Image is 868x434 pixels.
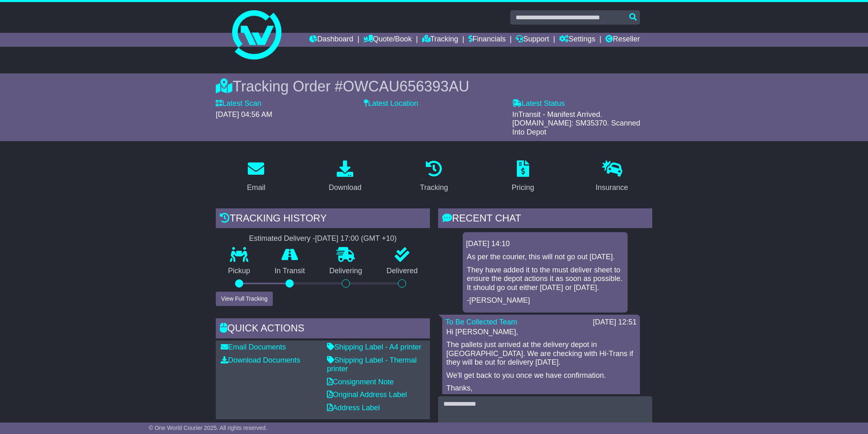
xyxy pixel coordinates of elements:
[468,33,506,47] a: Financials
[364,99,418,108] label: Latest Location
[216,208,430,231] div: Tracking history
[263,267,318,276] p: In Transit
[216,110,272,119] span: [DATE] 04:56 AM
[415,158,453,196] a: Tracking
[559,33,595,47] a: Settings
[242,158,271,196] a: Email
[605,33,640,47] a: Reseller
[327,343,421,351] a: Shipping Label - A4 printer
[327,391,407,399] a: Original Address Label
[506,158,539,196] a: Pricing
[420,182,448,193] div: Tracking
[247,182,265,193] div: Email
[327,356,417,373] a: Shipping Label - Thermal printer
[216,234,430,243] div: Estimated Delivery -
[438,208,652,231] div: RECENT CHAT
[512,99,565,108] label: Latest Status
[149,425,267,431] span: © One World Courier 2025. All rights reserved.
[445,318,517,326] a: To Be Collected Team
[323,158,367,196] a: Download
[446,340,636,367] p: The pallets just arrived at the delivery depot in [GEOGRAPHIC_DATA]. We are checking with Hi-Tran...
[512,110,640,136] span: InTransit - Manifest Arrived. [DOMAIN_NAME]: SM35370. Scanned Into Depot
[590,158,633,196] a: Insurance
[512,182,534,193] div: Pricing
[216,99,261,108] label: Latest Scan
[221,343,286,351] a: Email Documents
[446,371,636,380] p: We'll get back to you once we have confirmation.
[375,267,430,276] p: Delivered
[309,33,353,47] a: Dashboard
[216,318,430,340] div: Quick Actions
[216,267,263,276] p: Pickup
[467,296,624,305] p: -[PERSON_NAME]
[317,267,375,276] p: Delivering
[466,240,624,249] div: [DATE] 14:10
[596,182,628,193] div: Insurance
[467,253,624,262] p: As per the courier, this will not go out [DATE].
[422,33,458,47] a: Tracking
[516,33,549,47] a: Support
[446,384,636,393] p: Thanks,
[216,78,652,95] div: Tracking Order #
[363,33,412,47] a: Quote/Book
[593,318,637,327] div: [DATE] 12:51
[329,182,361,193] div: Download
[221,356,300,364] a: Download Documents
[216,292,273,306] button: View Full Tracking
[327,378,394,386] a: Consignment Note
[343,78,469,95] span: OWCAU656393AU
[315,234,397,243] div: [DATE] 17:00 (GMT +10)
[467,266,624,292] p: They have added it to the must deliver sheet to ensure the depot actions it as soon as possible. ...
[446,328,636,337] p: Hi [PERSON_NAME],
[327,404,380,412] a: Address Label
